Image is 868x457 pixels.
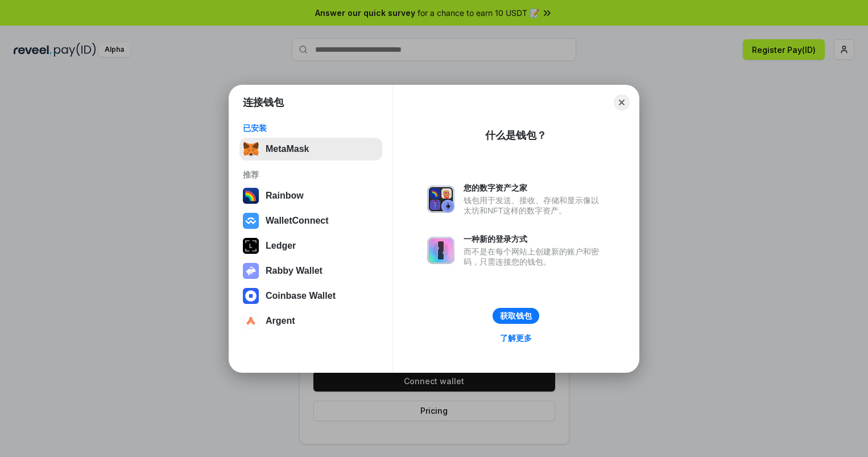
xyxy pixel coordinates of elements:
div: Coinbase Wallet [266,291,336,301]
button: Ledger [239,234,382,257]
a: 了解更多 [493,331,539,345]
button: Coinbase Wallet [239,285,382,307]
div: 推荐 [243,170,379,180]
img: svg+xml,%3Csvg%20xmlns%3D%22http%3A%2F%2Fwww.w3.org%2F2000%2Fsvg%22%20fill%3D%22none%22%20viewBox... [427,186,454,213]
div: 已安装 [243,123,379,133]
img: svg+xml,%3Csvg%20fill%3D%22none%22%20height%3D%2233%22%20viewBox%3D%220%200%2035%2033%22%20width%... [243,141,259,157]
div: 钱包用于发送、接收、存储和显示像以太坊和NFT这样的数字资产。 [464,195,605,216]
div: 一种新的登录方式 [464,234,605,244]
div: WalletConnect [266,216,329,226]
div: Argent [266,316,295,326]
div: Rabby Wallet [266,266,323,276]
img: svg+xml,%3Csvg%20xmlns%3D%22http%3A%2F%2Fwww.w3.org%2F2000%2Fsvg%22%20width%3D%2228%22%20height%3... [243,238,259,254]
button: Close [614,94,630,110]
div: 您的数字资产之家 [464,183,605,193]
h1: 连接钱包 [243,96,284,109]
img: svg+xml,%3Csvg%20xmlns%3D%22http%3A%2F%2Fwww.w3.org%2F2000%2Fsvg%22%20fill%3D%22none%22%20viewBox... [243,263,259,279]
div: MetaMask [266,144,309,154]
div: 而不是在每个网站上创建新的账户和密码，只需连接您的钱包。 [464,246,605,267]
div: Ledger [266,241,296,251]
button: WalletConnect [239,209,382,232]
button: Rainbow [239,184,382,207]
div: 什么是钱包？ [485,129,547,142]
button: Argent [239,310,382,332]
div: 了解更多 [500,333,532,343]
img: svg+xml,%3Csvg%20width%3D%2228%22%20height%3D%2228%22%20viewBox%3D%220%200%2028%2028%22%20fill%3D... [243,288,259,304]
img: svg+xml,%3Csvg%20width%3D%22120%22%20height%3D%22120%22%20viewBox%3D%220%200%20120%20120%22%20fil... [243,188,259,204]
img: svg+xml,%3Csvg%20width%3D%2228%22%20height%3D%2228%22%20viewBox%3D%220%200%2028%2028%22%20fill%3D... [243,213,259,229]
button: MetaMask [239,138,382,160]
button: 获取钱包 [493,308,539,324]
img: svg+xml,%3Csvg%20xmlns%3D%22http%3A%2F%2Fwww.w3.org%2F2000%2Fsvg%22%20fill%3D%22none%22%20viewBox... [427,237,454,264]
img: svg+xml,%3Csvg%20width%3D%2228%22%20height%3D%2228%22%20viewBox%3D%220%200%2028%2028%22%20fill%3D... [243,313,259,329]
button: Rabby Wallet [239,260,382,282]
div: Rainbow [266,191,304,201]
div: 获取钱包 [500,311,532,321]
